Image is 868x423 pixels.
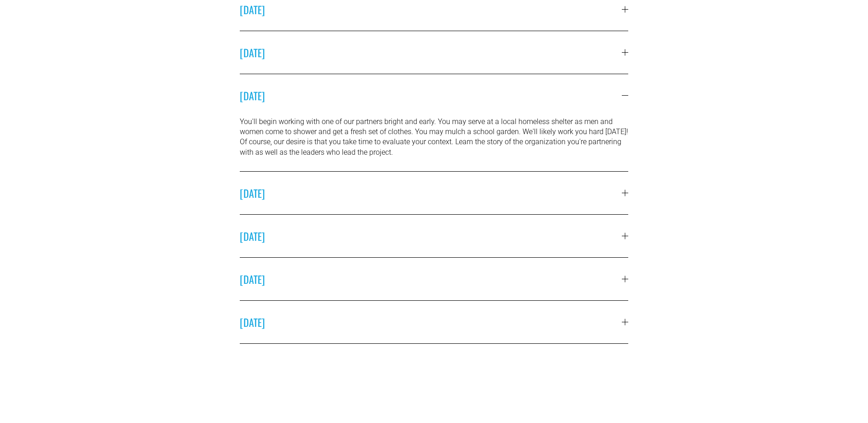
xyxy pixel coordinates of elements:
button: [DATE] [240,74,629,117]
span: [DATE] [240,315,622,330]
button: [DATE] [240,31,629,74]
div: [DATE] [240,117,629,172]
button: [DATE] [240,215,629,257]
span: [DATE] [240,45,622,60]
span: [DATE] [240,271,622,287]
button: [DATE] [240,258,629,300]
span: [DATE] [240,88,622,103]
span: [DATE] [240,228,622,244]
span: [DATE] [240,185,622,201]
button: [DATE] [240,172,629,214]
span: [DATE] [240,2,622,17]
p: You'll begin working with one of our partners bright and early. You may serve at a local homeless... [240,117,629,158]
button: [DATE] [240,301,629,343]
